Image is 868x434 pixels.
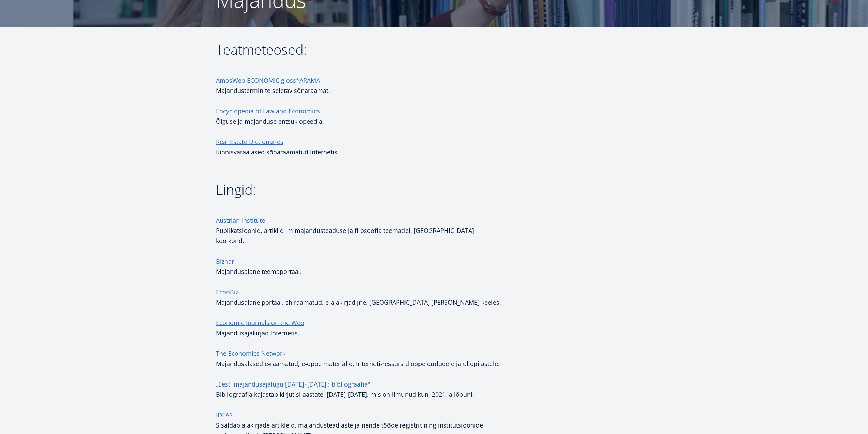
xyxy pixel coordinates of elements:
a: The Economics Network [216,348,285,359]
p: Majandusajakirjad Internetis. [216,318,502,338]
a: Biznar [216,256,234,266]
a: Economic Journals on the Web [216,318,304,328]
p: Majandusalane portaal, sh raamatud, e-ajakirjad jne. [GEOGRAPHIC_DATA] [PERSON_NAME] keeles. [216,287,502,307]
p: Kinnisvaraalased sõnaraamatud Internetis. [216,147,502,157]
p: Publikatsioonid, artiklid jm majandusteaduse ja filosoofia teemadel, [GEOGRAPHIC_DATA] koolkond. [216,215,502,246]
h2: Teatmeteosed: [216,41,502,58]
p: Majandusalased e-raamatud, e-õppe materjalid, Interneti-ressursid õppejõududele ja üliõpilastele. [216,348,502,369]
a: AmosWeb ECONOMIC gloss*ARAMA [216,75,320,85]
a: Encyclopedia of Law and Economics [216,106,320,116]
a: Austrian Institute [216,215,265,225]
p: Majandusalane teemaportaal. [216,256,502,277]
p: Majandusterminite seletav sõnaraamat. [216,85,502,96]
a: „Eesti majandusajalugu [DATE]–[DATE] : bibliograafia" [216,379,370,389]
h2: Lingid: [216,181,502,198]
p: Bibliograafia kajastab kirjutisi aastatel [DATE]-[DATE], mis on ilmunud kuni 2021. a lõpuni. [216,379,502,400]
a: Real Estate Dictionaries [216,137,283,147]
a: EconBiz [216,287,238,297]
p: Õiguse ja majanduse entsüklopeedia. [216,116,502,126]
a: IDEAS [216,410,233,420]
